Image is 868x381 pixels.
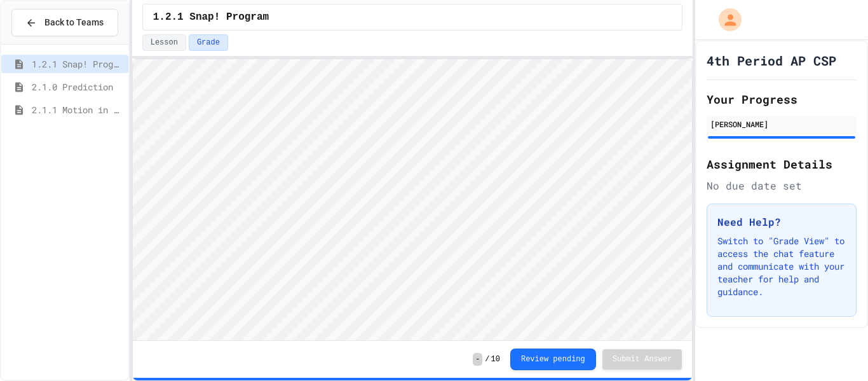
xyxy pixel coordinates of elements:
h2: Assignment Details [707,155,857,173]
span: 2.1.0 Prediction [32,80,123,94]
div: [PERSON_NAME] [710,118,853,130]
span: 1.2.1 Snap! Program [32,57,123,71]
p: Switch to "Grade View" to access the chat feature and communicate with your teacher for help and ... [717,235,846,298]
button: Back to Teams [11,9,118,36]
h1: 4th Period AP CSP [707,52,836,69]
button: Review pending [510,349,596,370]
button: Submit Answer [602,349,682,370]
span: - [473,353,482,366]
span: 10 [491,354,500,364]
h2: Your Progress [707,90,857,108]
span: 2.1.1 Motion in Snap! [32,103,123,116]
span: Back to Teams [44,16,104,29]
h3: Need Help? [717,214,846,230]
div: My Account [705,5,745,34]
div: No due date set [707,178,857,193]
span: Submit Answer [613,354,672,364]
button: Lesson [142,34,186,51]
button: Grade [189,34,228,51]
span: / [485,354,489,364]
span: 1.2.1 Snap! Program [153,10,269,25]
iframe: Snap! Programming Environment [133,59,693,340]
